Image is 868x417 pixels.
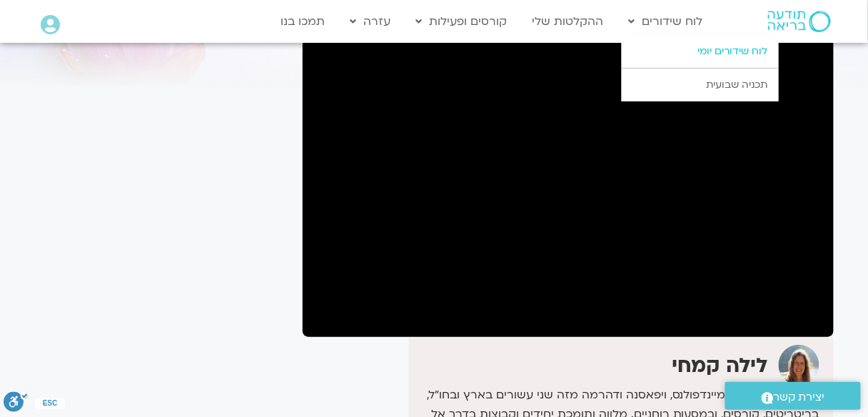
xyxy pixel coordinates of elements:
[409,8,515,35] a: קורסים ופעילות
[622,35,779,68] a: לוח שידורים יומי
[725,382,861,410] a: יצירת קשר
[672,352,768,379] strong: לילה קמחי
[622,8,710,35] a: לוח שידורים
[779,345,819,386] img: לילה קמחי
[343,8,398,35] a: עזרה
[274,8,333,35] a: תמכו בנו
[622,69,779,101] a: תכניה שבועית
[303,39,834,337] iframe: שירה ורוח בעומק החיים עם לילה קמחי - מפגש חמישי 18.9.25
[525,8,611,35] a: ההקלטות שלי
[768,11,831,32] img: תודעה בריאה
[774,388,825,407] span: יצירת קשר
